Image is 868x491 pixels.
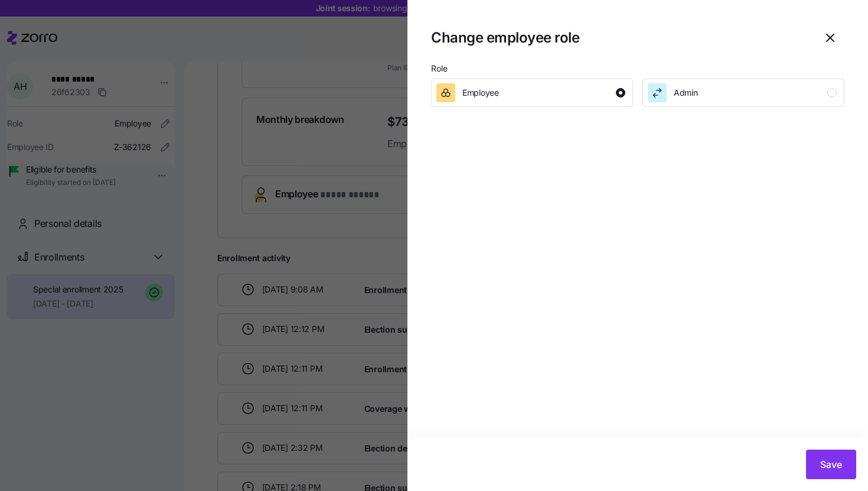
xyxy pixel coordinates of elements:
[820,457,842,472] span: Save
[431,28,807,47] h1: Change employee role
[431,64,844,79] p: Role
[462,87,499,99] span: Employee
[674,87,698,99] span: Admin
[806,450,856,479] button: Save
